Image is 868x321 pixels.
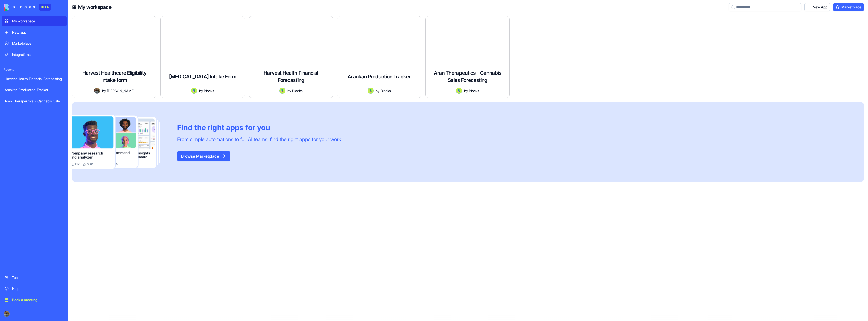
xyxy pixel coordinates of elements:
[4,4,51,11] a: BETA
[12,286,64,291] div: Help
[376,88,379,93] span: by
[4,311,10,317] img: ACg8ocLckqTCADZMVyP0izQdSwexkWcE6v8a1AEXwgvbafi3xFy3vSx8=s96-c
[368,88,374,94] img: Avatar
[76,69,152,84] h4: Harvest Healthcare Eligibility Intake form
[2,68,67,72] span: Recent
[102,88,106,93] span: by
[177,151,230,161] button: Browse Marketplace
[107,88,134,93] span: [PERSON_NAME]
[72,16,156,98] a: Harvest Healthcare Eligibility Intake formAvatarby[PERSON_NAME]
[4,4,35,11] img: logo
[2,96,67,106] a: Aran Therapeutics – Cannabis Sales Forecasting
[2,295,67,305] a: Book a meeting
[177,123,341,132] div: Find the right apps for you
[12,297,64,302] div: Book a meeting
[94,88,100,94] img: Avatar
[469,88,479,93] span: Blocks
[204,88,214,93] span: Blocks
[2,273,67,283] a: Team
[2,74,67,84] a: Harvest Health Financial Forecasting
[253,69,329,84] h4: Harvest Health Financial Forecasting
[199,88,203,93] span: by
[249,16,333,98] a: Harvest Health Financial ForecastingAvatarbyBlocks
[2,50,67,60] a: Integrations
[292,88,303,93] span: Blocks
[160,16,245,98] a: [MEDICAL_DATA] Intake FormAvatarbyBlocks
[430,69,505,84] h4: Aran Therapeutics – Cannabis Sales Forecasting
[2,38,67,48] a: Marketplace
[287,88,291,93] span: by
[177,136,341,143] div: From simple automations to full AI teams, find the right apps for your work
[12,30,64,35] div: New app
[12,41,64,46] div: Marketplace
[12,275,64,280] div: Team
[279,88,285,94] img: Avatar
[5,98,64,104] div: Aran Therapeutics – Cannabis Sales Forecasting
[39,4,51,11] div: BETA
[191,88,197,94] img: Avatar
[12,52,64,57] div: Integrations
[2,284,67,294] a: Help
[177,154,230,159] a: Browse Marketplace
[456,88,462,94] img: Avatar
[169,73,236,80] h4: [MEDICAL_DATA] Intake Form
[12,19,64,24] div: My workspace
[337,16,421,98] a: Arankan Production TrackerAvatarbyBlocks
[425,16,510,98] a: Aran Therapeutics – Cannabis Sales ForecastingAvatarbyBlocks
[2,16,67,26] a: My workspace
[804,3,830,11] a: New App
[2,27,67,37] a: New app
[5,76,64,81] div: Harvest Health Financial Forecasting
[348,73,411,80] h4: Arankan Production Tracker
[381,88,391,93] span: Blocks
[78,4,112,11] h4: My workspace
[464,88,468,93] span: by
[833,3,864,11] a: Marketplace
[2,85,67,95] a: Arankan Production Tracker
[5,87,64,92] div: Arankan Production Tracker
